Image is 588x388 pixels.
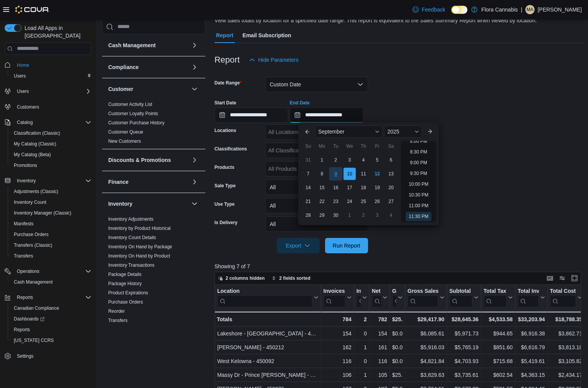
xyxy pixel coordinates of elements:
[406,180,431,189] li: 10:00 PM
[330,195,342,208] div: day-23
[372,287,387,307] button: Net Sold
[14,267,43,276] button: Operations
[190,155,199,165] button: Discounts & Promotions
[226,275,265,281] span: 2 columns hidden
[108,262,155,268] span: Inventory Transactions
[330,140,342,152] div: Tu
[108,85,133,93] h3: Customer
[215,55,240,64] h3: Report
[14,253,33,259] span: Transfers
[11,198,91,207] span: Inventory Count
[8,208,94,218] button: Inventory Manager (Classic)
[217,315,319,324] div: Totals
[11,336,57,345] a: [US_STATE] CCRS
[330,209,342,221] div: day-30
[385,182,397,194] div: day-20
[318,129,344,135] span: September
[570,274,579,283] button: Enter fullscreen
[108,63,188,71] button: Compliance
[215,220,238,226] label: Is Delivery
[8,314,94,324] a: Dashboards
[108,318,127,323] a: Transfers
[302,209,314,221] div: day-28
[8,149,94,160] button: My Catalog (Beta)
[2,266,94,277] button: Operations
[323,287,351,307] button: Invoices Sold
[424,125,436,138] button: Next month
[323,287,345,307] div: Invoices Sold
[11,277,91,287] span: Cash Management
[481,5,518,14] p: Flora Cannabis
[385,168,397,180] div: day-13
[550,287,576,307] div: Total Cost
[215,100,236,106] label: Start Date
[344,140,356,152] div: We
[17,88,29,94] span: Users
[217,329,319,338] div: Lakeshore - [GEOGRAPHIC_DATA] - 450372
[108,253,170,259] a: Inventory On Hand by Product
[330,154,342,166] div: day-2
[550,287,582,307] button: Total Cost
[11,139,59,149] a: My Catalog (Classic)
[190,199,199,208] button: Inventory
[8,240,94,251] button: Transfers (Classic)
[11,219,36,228] a: Manifests
[344,182,356,194] div: day-17
[8,218,94,229] button: Manifests
[265,198,368,213] button: All
[277,238,320,253] button: Export
[108,41,188,49] button: Cash Management
[484,287,513,307] button: Total Tax
[217,287,312,307] div: Location
[14,152,51,158] span: My Catalog (Beta)
[14,242,52,248] span: Transfers (Classic)
[525,5,535,14] div: Miguel Ambrosio
[11,241,91,250] span: Transfers (Classic)
[11,71,29,81] a: Users
[14,351,91,361] span: Settings
[215,164,235,170] label: Products
[371,209,383,221] div: day-3
[8,277,94,287] button: Cash Management
[371,154,383,166] div: day-5
[11,325,91,334] span: Reports
[17,62,29,68] span: Home
[281,238,315,253] span: Export
[302,140,314,152] div: Su
[11,304,62,313] a: Canadian Compliance
[11,139,91,149] span: My Catalog (Classic)
[8,71,94,81] button: Users
[325,238,368,253] button: Run Report
[422,6,445,13] span: Feedback
[14,188,58,195] span: Adjustments (Classic)
[344,195,356,208] div: day-24
[392,287,396,307] div: Gift Card Sales
[108,129,143,135] span: Customer Queue
[108,235,156,240] a: Inventory Count Details
[11,129,91,138] span: Classification (Classic)
[8,186,94,197] button: Adjustments (Classic)
[518,287,539,295] div: Total Invoiced
[2,292,94,303] button: Reports
[371,140,383,152] div: Fr
[108,281,142,286] a: Package History
[108,111,158,117] span: Customer Loyalty Points
[11,208,91,218] span: Inventory Manager (Classic)
[108,281,142,287] span: Package History
[14,73,26,79] span: Users
[316,154,328,166] div: day-1
[357,195,370,208] div: day-25
[451,14,452,14] span: Dark Mode
[108,290,148,296] span: Product Expirations
[14,231,49,238] span: Purchase Orders
[372,315,387,324] div: 782
[108,200,188,208] button: Inventory
[216,28,233,43] span: Report
[11,251,91,261] span: Transfers
[371,182,383,194] div: day-19
[316,168,328,180] div: day-8
[108,253,170,259] span: Inventory On Hand by Product
[14,87,32,96] button: Users
[408,287,444,307] button: Gross Sales
[108,41,156,49] h3: Cash Management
